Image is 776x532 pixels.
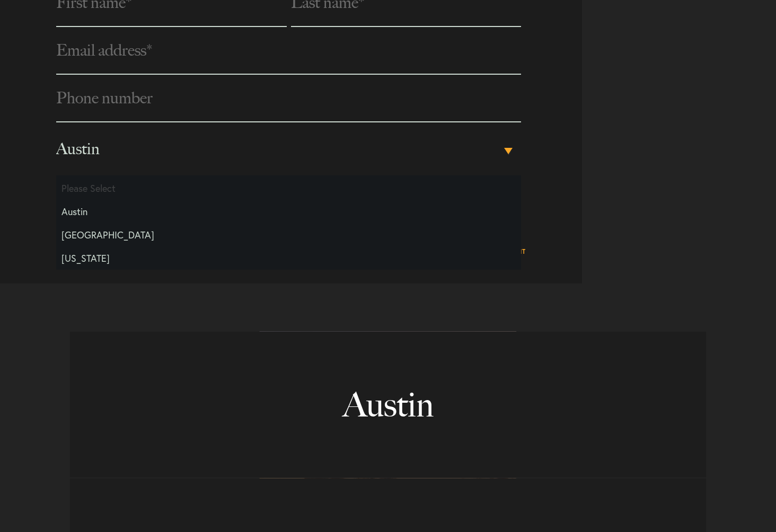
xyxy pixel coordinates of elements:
[56,122,501,175] span: Austin
[56,27,521,75] input: Email address*
[504,148,513,154] b: ▾
[56,223,521,246] li: [GEOGRAPHIC_DATA]
[56,75,521,122] input: Phone number
[56,200,521,223] li: Austin
[56,176,521,200] li: Please Select
[70,332,706,477] a: View on map
[56,246,521,270] li: [US_STATE]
